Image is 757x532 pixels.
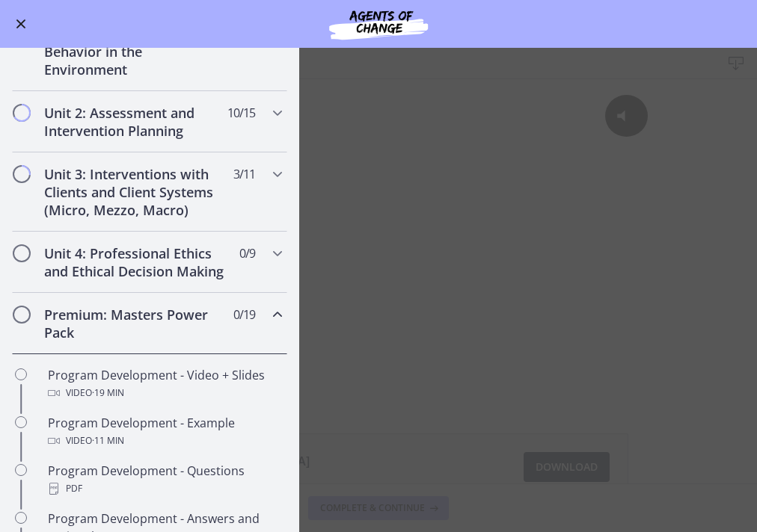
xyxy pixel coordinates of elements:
[92,384,124,402] span: · 19 min
[233,165,255,183] span: 3 / 11
[92,432,124,450] span: · 11 min
[48,366,281,402] div: Program Development - Video + Slides
[48,384,281,402] div: Video
[48,480,281,498] div: PDF
[44,165,227,219] h2: Unit 3: Interventions with Clients and Client Systems (Micro, Mezzo, Macro)
[12,15,30,33] button: Enable menu
[44,244,227,280] h2: Unit 4: Professional Ethics and Ethical Decision Making
[44,104,227,140] h2: Unit 2: Assessment and Intervention Planning
[48,414,281,450] div: Program Development - Example
[605,16,648,58] button: Click for sound
[239,244,255,262] span: 0 / 9
[48,432,281,450] div: Video
[233,306,255,324] span: 0 / 19
[48,462,281,498] div: Program Development - Questions
[289,6,468,42] img: Agents of Change
[227,104,255,122] span: 10 / 15
[44,306,227,341] h2: Premium: Masters Power Pack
